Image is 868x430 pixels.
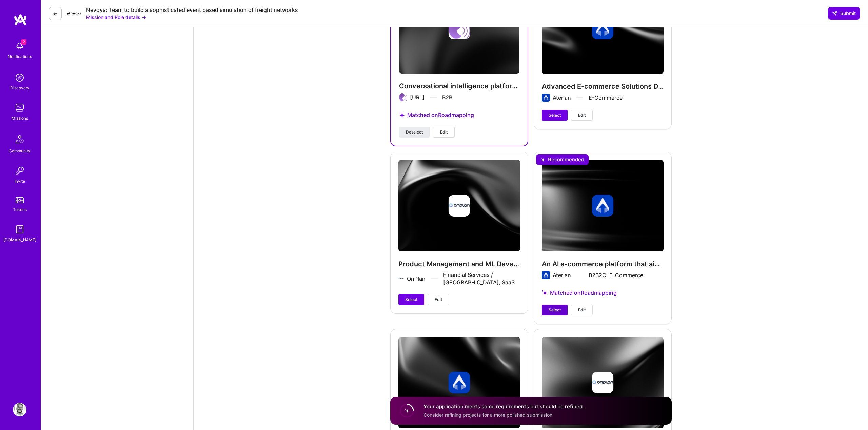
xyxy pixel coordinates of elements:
span: 2 [21,39,26,45]
img: Community [12,131,28,147]
span: Edit [578,112,586,118]
button: Edit [428,294,449,305]
span: Submit [832,10,856,17]
i: icon SendLight [832,11,837,16]
span: Select [549,307,561,313]
img: guide book [13,223,26,236]
div: Tokens [13,206,27,213]
img: User Avatar [13,403,26,416]
img: bell [13,39,26,53]
span: Select [549,112,561,118]
button: Submit [828,7,860,19]
button: Select [542,110,568,121]
img: Company logo [448,18,470,39]
button: Edit [571,110,593,121]
img: logo [14,14,27,26]
span: Edit [578,307,586,313]
div: Matched on Roadmapping [399,103,519,127]
div: Invite [15,178,25,185]
div: Missions [12,115,28,122]
div: null [828,7,860,19]
button: Edit [433,127,455,138]
div: [DOMAIN_NAME] [3,236,36,243]
h4: Conversational intelligence platform for sales personas in Zoominfo [399,82,519,90]
img: teamwork [13,101,26,115]
img: Company Logo [67,12,81,15]
span: Deselect [406,129,423,135]
span: Edit [435,296,442,303]
span: Edit [440,129,448,135]
button: Select [398,294,424,305]
button: Deselect [399,127,430,138]
img: Company logo [399,93,407,101]
a: User Avatar [11,403,28,416]
div: Notifications [8,53,32,60]
div: Community [9,147,31,155]
button: Select [542,305,568,315]
img: tokens [16,197,24,203]
button: Edit [571,305,593,315]
div: Discovery [10,84,29,91]
i: icon LeftArrowDark [53,11,58,16]
img: discovery [13,71,26,84]
button: Mission and Role details → [86,14,146,21]
div: Nevoya: Team to build a sophisticated event based simulation of freight networks [86,6,298,14]
div: [URL] B2B [410,94,452,101]
i: icon StarsPurple [399,112,405,118]
span: Consider refining projects for a more polished submission. [423,412,554,418]
span: Select [405,296,417,303]
h4: Your application meets some requirements but should be refined. [423,403,584,410]
img: Invite [13,164,26,178]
